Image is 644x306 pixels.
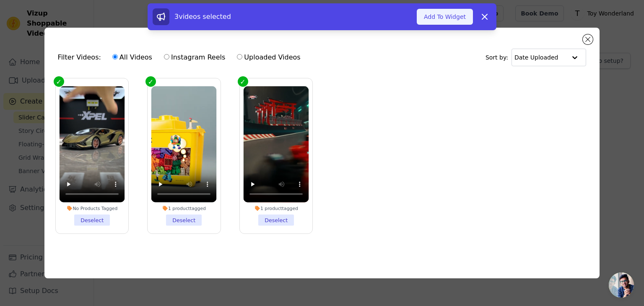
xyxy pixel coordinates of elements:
[164,52,226,63] label: Instagram Reels
[583,34,593,44] button: Close modal
[243,205,309,211] div: 1 product tagged
[609,272,634,298] div: Open chat
[236,52,301,63] label: Uploaded Videos
[417,9,473,25] button: Add To Widget
[151,205,217,211] div: 1 product tagged
[174,13,231,21] span: 3 videos selected
[486,49,587,66] div: Sort by:
[59,205,125,211] div: No Products Tagged
[58,48,305,67] div: Filter Videos:
[112,52,153,63] label: All Videos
